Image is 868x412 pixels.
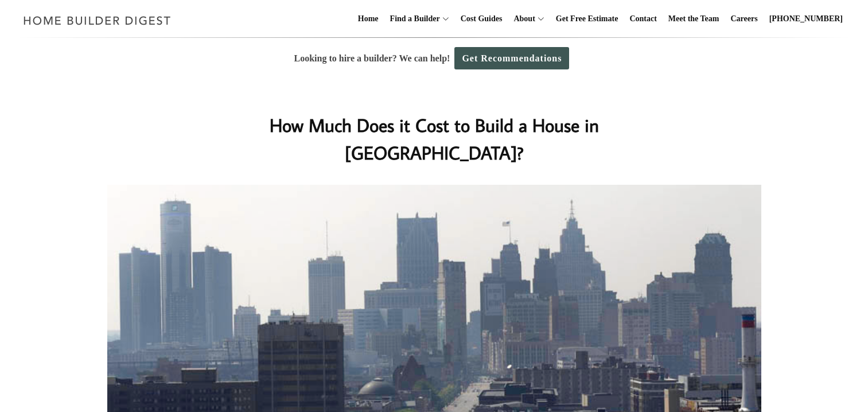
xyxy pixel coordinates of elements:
img: Home Builder Digest [18,9,176,32]
h1: How Much Does it Cost to Build a House in [GEOGRAPHIC_DATA]? [205,111,663,166]
a: Contact [625,1,661,37]
a: Find a Builder [386,1,440,37]
a: Home [353,1,383,37]
a: Get Recommendations [454,47,569,69]
a: [PHONE_NUMBER] [765,1,847,37]
a: Meet the Team [664,1,724,37]
a: About [509,1,535,37]
a: Careers [726,1,762,37]
a: Get Free Estimate [551,1,623,37]
a: Cost Guides [456,1,507,37]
